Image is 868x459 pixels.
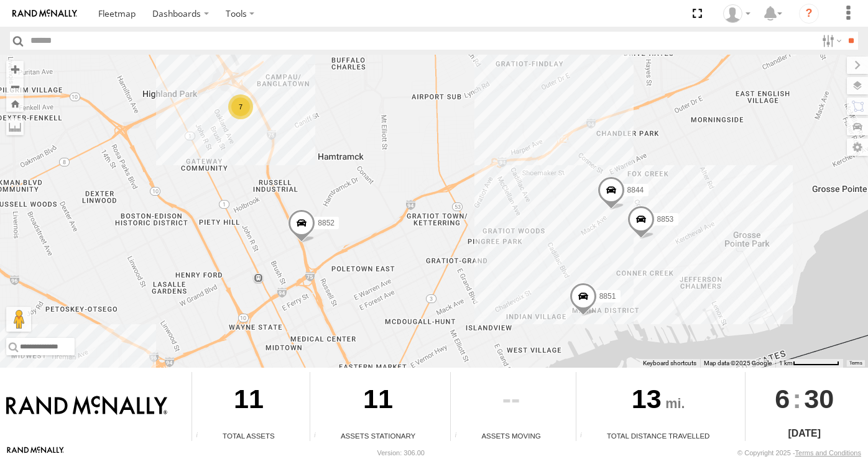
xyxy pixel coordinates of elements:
[12,9,77,18] img: rand-logo.svg
[746,372,864,425] div: :
[799,4,819,24] i: ?
[775,359,843,368] button: Map Scale: 1 km per 71 pixels
[599,292,616,301] span: 8851
[6,307,31,332] button: Drag Pegman onto the map to open Street View
[228,94,253,119] div: 7
[627,186,644,194] span: 8844
[746,426,864,441] div: [DATE]
[192,432,211,441] div: Total number of Enabled Assets
[377,449,425,457] div: Version: 306.00
[6,118,24,135] label: Measure
[817,32,844,50] label: Search Filter Options
[192,430,305,441] div: Total Assets
[779,360,793,366] span: 1 km
[576,432,595,441] div: Total distance travelled by all assets within specified date range and applied filters
[310,372,446,430] div: 11
[737,449,861,457] div: © Copyright 2025 -
[804,372,834,425] span: 30
[318,219,335,227] span: 8852
[192,372,305,430] div: 11
[849,360,862,365] a: Terms (opens in new tab)
[6,78,24,95] button: Zoom out
[451,432,469,441] div: Total number of assets current in transit.
[6,61,24,78] button: Zoom in
[847,139,868,156] label: Map Settings
[795,449,861,457] a: Terms and Conditions
[775,372,790,425] span: 6
[657,215,674,224] span: 8853
[576,372,741,430] div: 13
[310,432,329,441] div: Total number of assets current stationary.
[704,360,772,366] span: Map data ©2025 Google
[7,447,64,459] a: Visit our Website
[451,430,571,441] div: Assets Moving
[576,430,741,441] div: Total Distance Travelled
[6,396,167,417] img: Rand McNally
[643,359,696,368] button: Keyboard shortcuts
[310,430,446,441] div: Assets Stationary
[6,95,24,112] button: Zoom Home
[719,4,755,23] div: Valeo Dash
